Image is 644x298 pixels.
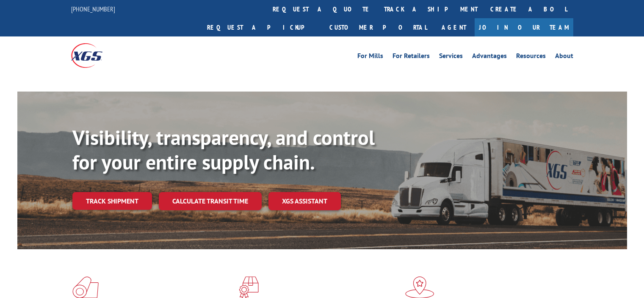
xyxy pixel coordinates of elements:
a: Track shipment [72,192,152,210]
a: XGS ASSISTANT [268,192,341,210]
a: For Retailers [392,53,430,62]
a: Customer Portal [323,18,433,36]
a: About [555,53,573,62]
a: [PHONE_NUMBER] [71,5,115,13]
a: Resources [516,53,546,62]
a: Advantages [472,53,507,62]
b: Visibility, transparency, and control for your entire supply chain. [72,124,375,175]
a: Services [439,53,463,62]
a: Calculate transit time [159,192,262,210]
a: For Mills [357,53,383,62]
a: Agent [433,18,475,36]
a: Request a pickup [201,18,323,36]
a: Join Our Team [475,18,573,36]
